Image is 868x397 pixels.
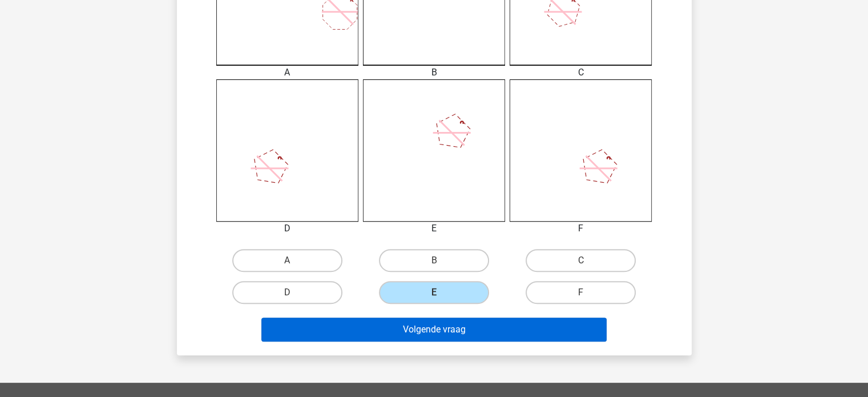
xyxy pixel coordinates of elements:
[526,249,636,272] label: C
[379,281,489,304] label: E
[354,66,514,79] div: B
[232,281,342,304] label: D
[232,249,342,272] label: A
[208,222,367,235] div: D
[379,249,489,272] label: B
[501,222,660,235] div: F
[208,66,367,79] div: A
[526,281,636,304] label: F
[261,318,607,342] button: Volgende vraag
[354,222,514,235] div: E
[501,66,660,79] div: C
